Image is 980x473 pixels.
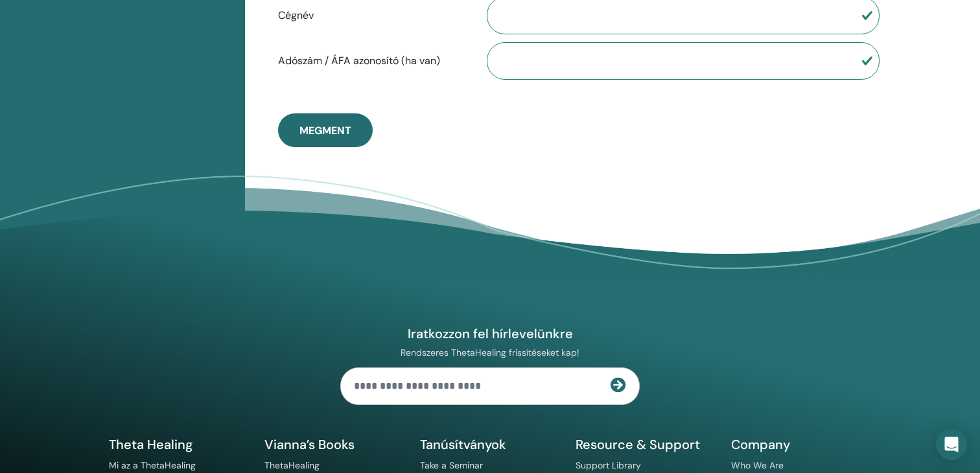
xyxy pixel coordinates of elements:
a: Mi az a ThetaHealing [109,459,196,471]
a: ThetaHealing [264,459,320,471]
h5: Resource & Support [576,436,716,453]
h4: Iratkozzon fel hírlevelünkre [340,325,640,342]
h5: Vianna’s Books [264,436,404,453]
span: Megment [299,124,351,137]
label: Adószám / ÁFA azonosító (ha van) [268,49,474,73]
a: Take a Seminar [420,459,483,471]
h5: Tanúsítványok [420,436,560,453]
h5: Theta Healing [109,436,249,453]
label: Cégnév [268,3,474,28]
a: Who We Are [731,459,784,471]
button: Megment [278,113,373,147]
div: Open Intercom Messenger [936,429,967,460]
a: Support Library [576,459,641,471]
h5: Company [731,436,871,453]
p: Rendszeres ThetaHealing frissítéseket kap! [340,347,640,358]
